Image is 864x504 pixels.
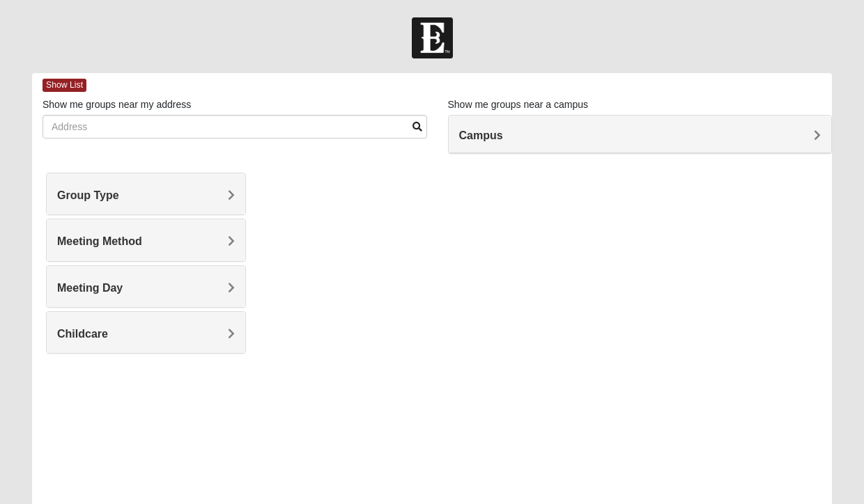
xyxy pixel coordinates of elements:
[412,17,453,58] img: Church of Eleven22 Logo
[57,282,123,294] span: Meeting Day
[43,79,86,92] span: Show List
[448,97,589,111] label: Show me groups near a campus
[57,235,142,247] span: Meeting Method
[57,189,119,201] span: Group Type
[449,116,832,153] div: Campus
[57,328,108,340] span: Childcare
[47,266,245,307] div: Meeting Day
[47,219,245,260] div: Meeting Method
[47,173,245,214] div: Group Type
[47,312,245,353] div: Childcare
[459,129,503,141] span: Campus
[43,115,427,139] input: Address
[43,97,191,111] label: Show me groups near my address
